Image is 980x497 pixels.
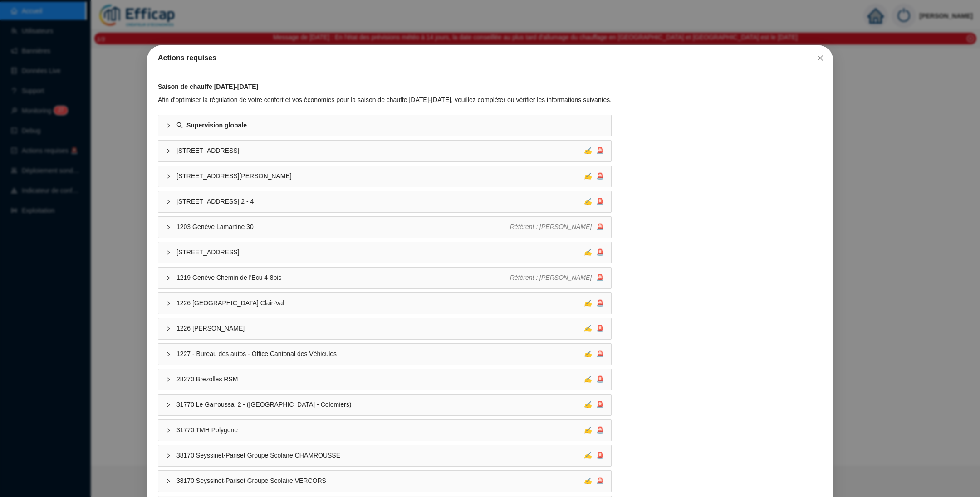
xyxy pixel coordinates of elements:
[158,395,611,415] div: 31770 Le Garroussal 2 - ([GEOGRAPHIC_DATA] - Colomiers)✍🚨
[176,171,584,181] span: [STREET_ADDRESS][PERSON_NAME]
[166,174,171,179] span: collapsed
[166,478,171,484] span: collapsed
[158,318,611,339] div: 1226 [PERSON_NAME]✍🚨
[158,95,612,105] div: Afin d'optimiser la régulation de votre confort et vos économies pour la saison de chauffe [DATE]...
[176,146,584,156] span: [STREET_ADDRESS]
[584,248,604,257] div: 🚨
[166,301,171,306] span: collapsed
[158,217,611,238] div: 1203 Genève Lamartine 30Référent : [PERSON_NAME]🚨
[158,344,611,365] div: 1227 - Bureau des autos - Office Cantonal des Véhicules✍🚨
[166,402,171,408] span: collapsed
[176,197,584,206] span: [STREET_ADDRESS] 2 - 4
[584,401,592,408] span: ✍
[166,199,171,205] span: collapsed
[510,223,592,230] span: Référent : [PERSON_NAME]
[166,224,171,230] span: collapsed
[176,248,584,257] span: [STREET_ADDRESS]
[158,141,611,161] div: [STREET_ADDRESS]✍🚨
[584,299,592,307] span: ✍
[584,325,592,332] span: ✍
[584,477,592,484] span: ✍
[166,275,171,281] span: collapsed
[176,349,584,359] span: 1227 - Bureau des autos - Office Cantonal des Véhicules
[166,377,171,382] span: collapsed
[584,426,592,434] span: ✍
[158,471,611,492] div: 38170 Seyssinet-Pariset Groupe Scolaire VERCORS✍🚨
[176,375,584,384] span: 28270 Brezolles RSM
[158,268,611,288] div: 1219 Genève Chemin de l'Ecu 4-8bisRéférent : [PERSON_NAME]🚨
[158,445,611,466] div: 38170 Seyssinet-Pariset Groupe Scolaire CHAMROUSSE✍🚨
[584,476,604,486] div: 🚨
[584,171,604,181] div: 🚨
[176,324,584,333] span: 1226 [PERSON_NAME]
[584,452,592,459] span: ✍
[813,54,828,62] span: Fermer
[176,273,510,283] span: 1219 Genève Chemin de l'Ecu 4-8bis
[176,298,584,308] span: 1226 [GEOGRAPHIC_DATA] Clair-Val
[584,197,604,206] div: 🚨
[510,273,604,283] div: 🚨
[158,53,822,63] div: Actions requises
[584,425,604,435] div: 🚨
[584,349,604,359] div: 🚨
[166,326,171,331] span: collapsed
[166,453,171,458] span: collapsed
[158,83,258,90] strong: Saison de chauffe [DATE]-[DATE]
[176,451,584,460] span: 38170 Seyssinet-Pariset Groupe Scolaire CHAMROUSSE
[158,369,611,390] div: 28270 Brezolles RSM✍🚨
[817,54,824,62] span: close
[584,451,604,460] div: 🚨
[584,248,592,256] span: ✍
[166,428,171,433] span: collapsed
[584,324,604,333] div: 🚨
[158,191,611,212] div: [STREET_ADDRESS] 2 - 4✍🚨
[186,122,247,129] strong: Supervision globale
[176,222,510,232] span: 1203 Genève Lamartine 30
[584,147,592,154] span: ✍
[176,122,183,128] span: search
[176,425,584,435] span: 31770 TMH Polygone
[158,115,611,136] div: Supervision globale
[166,148,171,154] span: collapsed
[813,51,828,65] button: Close
[510,222,604,232] div: 🚨
[158,293,611,314] div: 1226 [GEOGRAPHIC_DATA] Clair-Val✍🚨
[158,166,611,187] div: [STREET_ADDRESS][PERSON_NAME]✍🚨
[166,351,171,357] span: collapsed
[510,274,592,281] span: Référent : [PERSON_NAME]
[584,198,592,205] span: ✍
[158,242,611,263] div: [STREET_ADDRESS]✍🚨
[584,400,604,409] div: 🚨
[584,172,592,180] span: ✍
[166,123,171,128] span: collapsed
[176,476,584,486] span: 38170 Seyssinet-Pariset Groupe Scolaire VERCORS
[584,375,592,383] span: ✍
[584,298,604,308] div: 🚨
[584,375,604,384] div: 🚨
[176,400,584,409] span: 31770 Le Garroussal 2 - ([GEOGRAPHIC_DATA] - Colomiers)
[584,350,592,357] span: ✍
[166,250,171,255] span: collapsed
[584,146,604,156] div: 🚨
[158,420,611,441] div: 31770 TMH Polygone✍🚨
